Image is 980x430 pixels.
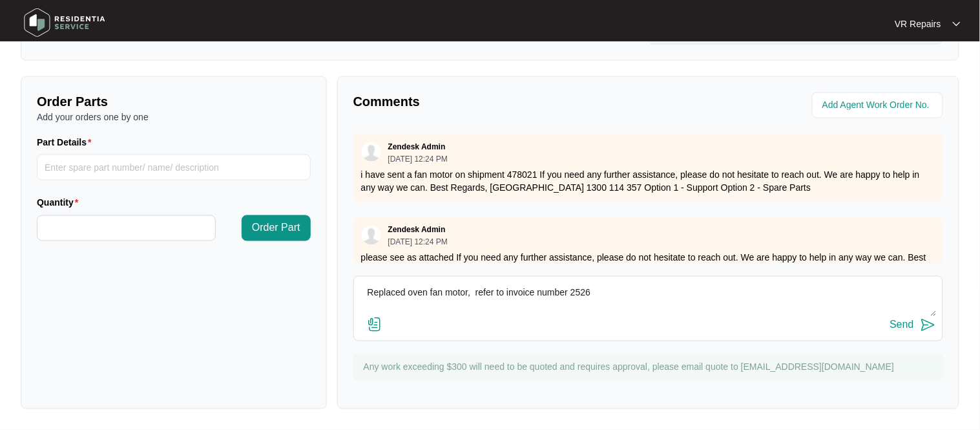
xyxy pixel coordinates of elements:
[37,197,83,210] label: Quantity
[921,317,936,333] img: send-icon.svg
[890,317,936,334] button: Send
[367,317,382,332] img: file-attachment-doc.svg
[953,21,961,27] img: dropdown arrow
[388,225,446,235] p: Zendesk Admin
[360,283,936,317] textarea: Replaced oven fan motor, refer to invoice number 2526
[388,155,448,163] p: [DATE] 12:24 PM
[364,361,937,374] p: Any work exceeding $300 will need to be quoted and requires approval, please email quote to [EMAI...
[890,319,914,331] div: Send
[895,17,941,30] p: VR Repairs
[362,142,381,162] img: user.svg
[37,216,215,241] input: Quantity
[37,111,311,124] p: Add your orders one by one
[361,252,935,277] p: please see as attached If you need any further assistance, please do not hesitate to reach out. W...
[388,239,448,246] p: [DATE] 12:24 PM
[37,92,311,111] p: Order Parts
[252,220,300,236] span: Order Part
[19,3,110,42] img: residentia service logo
[37,136,97,149] label: Part Details
[362,226,381,245] img: user.svg
[388,142,446,152] p: Zendesk Admin
[822,98,935,113] input: Add Agent Work Order No.
[242,215,311,241] button: Order Part
[37,155,311,180] input: Part Details
[361,168,935,194] p: i have sent a fan motor on shipment 478021 If you need any further assistance, please do not hesi...
[353,92,640,111] p: Comments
